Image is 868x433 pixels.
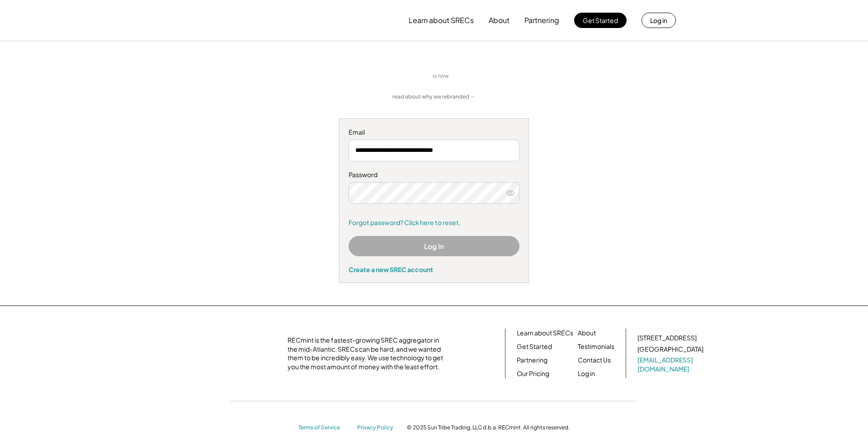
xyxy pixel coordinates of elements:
button: Log In [349,236,519,256]
button: Partnering [524,11,559,29]
a: Testimonials [578,342,614,351]
div: RECmint is the fastest-growing SREC aggregator in the mid-Atlantic. SRECs can be hard, and we wan... [288,336,448,371]
button: Log in [642,13,676,28]
div: Email [349,128,519,137]
a: About [578,329,596,338]
img: yH5BAEAAAAALAAAAAABAAEAAAIBRAA7 [199,338,276,369]
img: yH5BAEAAAAALAAAAAABAAEAAAIBRAA7 [344,64,426,89]
div: Password [349,170,519,179]
a: Forgot password? Click here to reset. [349,218,519,227]
div: is now [430,72,456,80]
button: Get Started [574,13,627,28]
img: yH5BAEAAAAALAAAAAABAAEAAAIBRAA7 [192,5,267,36]
a: Our Pricing [517,369,549,378]
button: About [489,11,509,29]
a: Privacy Policy [357,424,398,432]
a: Terms of Service [298,424,348,432]
div: Create a new SREC account [349,265,519,273]
div: © 2025 Sun Tribe Trading, LLC d.b.a. RECmint. All rights reserved. [407,424,570,431]
div: [GEOGRAPHIC_DATA] [637,345,703,354]
a: Log in [578,369,595,378]
div: [STREET_ADDRESS] [637,334,697,343]
a: Get Started [517,342,552,351]
a: read about why we rebranded → [392,93,476,101]
a: Learn about SRECs [517,329,573,338]
img: yH5BAEAAAAALAAAAAABAAEAAAIBRAA7 [460,71,524,81]
a: Contact Us [578,356,611,365]
a: [EMAIL_ADDRESS][DOMAIN_NAME] [637,356,705,373]
button: Learn about SRECs [409,11,474,29]
a: Partnering [517,356,547,365]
